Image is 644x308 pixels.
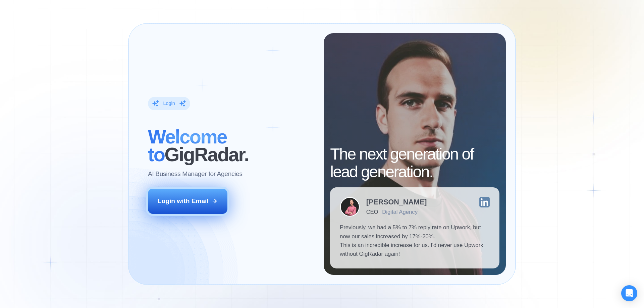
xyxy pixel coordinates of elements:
div: Login with Email [158,197,209,205]
button: Login with Email [148,189,228,213]
span: Welcome to [148,126,227,165]
h2: ‍ GigRadar. [148,128,314,164]
div: Digital Agency [382,209,418,215]
div: Login [163,101,175,107]
div: Open Intercom Messenger [621,285,637,301]
div: [PERSON_NAME] [366,198,427,206]
div: CEO [366,209,378,215]
p: AI Business Manager for Agencies [148,170,243,179]
h2: The next generation of lead generation. [330,145,499,181]
p: Previously, we had a 5% to 7% reply rate on Upwork, but now our sales increased by 17%-20%. This ... [340,223,490,259]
